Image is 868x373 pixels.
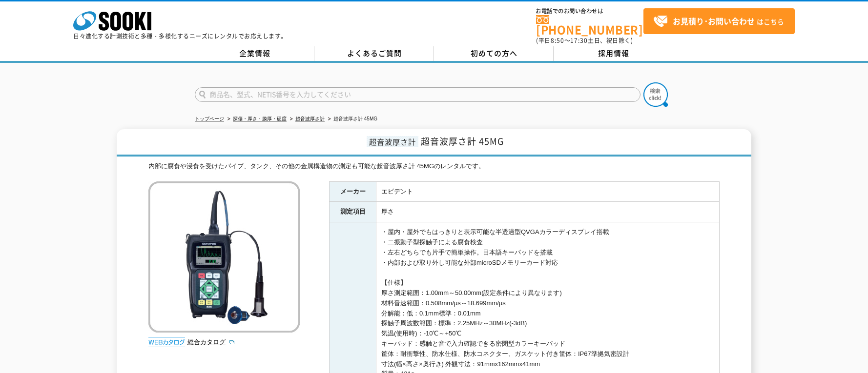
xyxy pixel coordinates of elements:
[233,116,287,121] a: 探傷・厚さ・膜厚・硬度
[148,337,185,347] img: webカタログ
[367,136,418,147] span: 超音波厚さ計
[653,14,784,29] span: はこちら
[195,116,224,121] a: トップページ
[434,46,554,61] a: 初めての方へ
[536,15,643,35] a: [PHONE_NUMBER]
[187,338,235,346] a: 総合カタログ
[148,161,720,172] div: 内部に腐食や浸食を受けたパイプ、タンク、その他の金属構造物の測定も可能な超音波厚さ計 45MGのレンタルです。
[195,46,314,61] a: 企業情報
[295,116,325,121] a: 超音波厚さ計
[421,135,504,148] span: 超音波厚さ計 45MG
[471,48,517,59] span: 初めての方へ
[536,8,643,14] span: お電話でのお問い合わせは
[536,36,633,45] span: (平日 ～ 土日、祝日除く)
[195,87,641,102] input: 商品名、型式、NETIS番号を入力してください
[314,46,434,61] a: よくあるご質問
[643,8,795,34] a: お見積り･お問い合わせはこちら
[148,181,300,333] img: 超音波厚さ計 45MG
[554,46,673,61] a: 採用情報
[376,181,720,202] td: エビデント
[570,36,588,45] span: 17:30
[551,36,564,45] span: 8:50
[330,202,376,222] th: 測定項目
[326,114,377,124] li: 超音波厚さ計 45MG
[376,202,720,222] td: 厚さ
[643,82,668,107] img: btn_search.png
[673,15,755,27] strong: お見積り･お問い合わせ
[330,181,376,202] th: メーカー
[73,33,287,39] p: 日々進化する計測技術と多種・多様化するニーズにレンタルでお応えします。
